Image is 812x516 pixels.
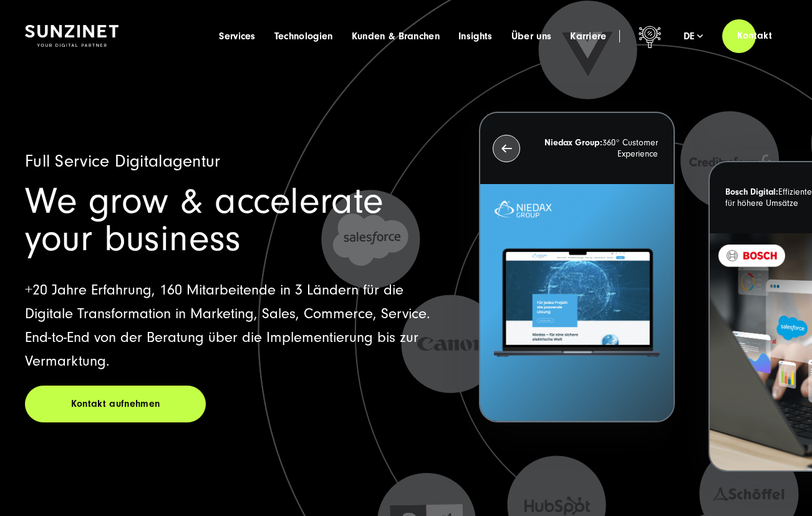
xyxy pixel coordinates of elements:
p: +20 Jahre Erfahrung, 160 Mitarbeitende in 3 Ländern für die Digitale Transformation in Marketing,... [25,278,450,373]
p: 360° Customer Experience [527,137,657,160]
img: SUNZINET Full Service Digital Agentur [25,25,118,47]
a: Kontakt aufnehmen [25,386,206,422]
div: de [684,30,703,42]
a: Technologien [274,30,333,42]
a: Services [219,30,256,42]
strong: Niedax Group: [544,138,602,148]
a: Insights [458,30,493,42]
a: Kontakt [722,18,787,54]
button: Niedax Group:360° Customer Experience Letztes Projekt von Niedax. Ein Laptop auf dem die Niedax W... [479,112,674,422]
a: Karriere [570,30,607,42]
h1: We grow & accelerate your business [25,183,450,258]
strong: Bosch Digital: [725,187,778,197]
a: Über uns [511,30,552,42]
a: Kunden & Branchen [352,30,440,42]
span: Full Service Digitalagentur [25,152,221,171]
img: Letztes Projekt von Niedax. Ein Laptop auf dem die Niedax Website geöffnet ist, auf blauem Hinter... [480,184,673,421]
